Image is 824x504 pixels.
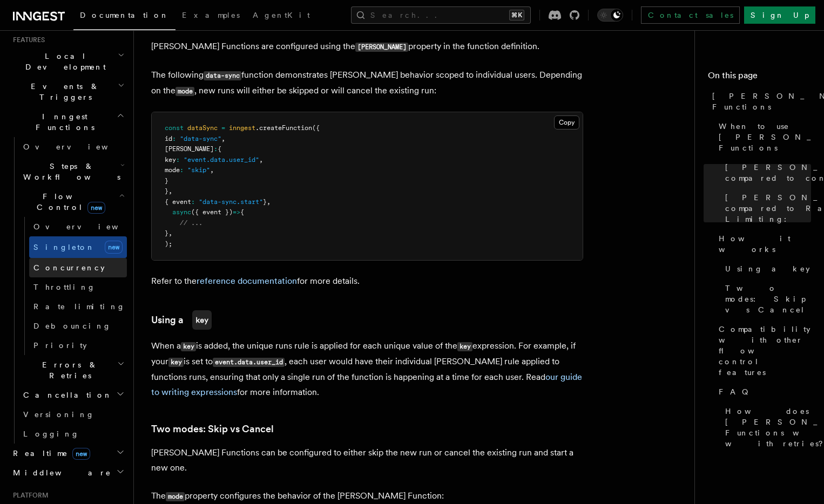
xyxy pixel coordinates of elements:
[29,336,127,355] a: Priority
[184,156,259,164] span: "event.data.user_id"
[29,297,127,316] a: Rate limiting
[19,424,127,444] a: Logging
[9,137,127,444] div: Inngest Functions
[597,9,623,22] button: Toggle dark mode
[719,386,754,397] span: FAQ
[105,241,123,254] span: new
[255,124,312,132] span: .createFunction
[210,166,214,174] span: ,
[9,111,117,133] span: Inngest Functions
[165,156,176,164] span: key
[253,11,310,19] span: AgentKit
[259,156,263,164] span: ,
[719,233,811,255] span: How it works
[9,444,127,463] button: Realtimenew
[708,69,811,86] h4: On this page
[714,319,811,382] a: Compatibility with other flow control features
[312,124,320,132] span: ({
[240,208,244,216] span: {
[23,142,134,151] span: Overview
[708,86,811,117] a: [PERSON_NAME] Functions
[19,217,127,355] div: Flow Controlnew
[714,229,811,259] a: How it works
[9,81,118,103] span: Events & Triggers
[151,338,583,400] p: When a is added, the unique runs rule is applied for each unique value of the expression. For exa...
[19,191,119,213] span: Flow Control
[151,421,274,437] a: Two modes: Skip vs Cancel
[246,3,316,29] a: AgentKit
[263,198,267,206] span: }
[23,430,79,438] span: Logging
[80,11,169,19] span: Documentation
[33,243,95,251] span: Singleton
[9,107,127,137] button: Inngest Functions
[187,166,210,174] span: "skip"
[213,358,285,367] code: event.data.user_id
[9,491,49,500] span: Platform
[714,382,811,401] a: FAQ
[9,448,90,459] span: Realtime
[33,322,111,330] span: Debouncing
[509,10,524,21] kbd: ⌘K
[19,385,127,405] button: Cancellation
[181,342,196,351] code: key
[187,124,218,132] span: dataSync
[168,358,184,367] code: key
[9,463,127,482] button: Middleware
[33,222,145,231] span: Overview
[554,115,579,130] button: Copy
[87,202,105,214] span: new
[19,405,127,424] a: Versioning
[214,145,218,153] span: :
[725,283,811,315] span: Two modes: Skip vs Cancel
[29,316,127,336] a: Debouncing
[176,156,180,164] span: :
[721,158,811,188] a: [PERSON_NAME] compared to concurrency:
[29,217,127,236] a: Overview
[19,355,127,385] button: Errors & Retries
[19,137,127,156] a: Overview
[151,445,583,475] p: [PERSON_NAME] Functions can be configured to either skip the new run or cancel the existing run a...
[33,341,87,350] span: Priority
[29,236,127,258] a: Singletonnew
[457,342,472,351] code: key
[168,187,172,195] span: ,
[151,39,583,55] p: [PERSON_NAME] Functions are configured using the property in the function definition.
[267,198,271,206] span: ,
[19,390,112,400] span: Cancellation
[19,161,120,182] span: Steps & Workflows
[719,324,811,378] span: Compatibility with other flow control features
[151,488,583,504] p: The property configures the behavior of the [PERSON_NAME] Function:
[19,187,127,217] button: Flow Controlnew
[221,135,225,142] span: ,
[725,263,810,274] span: Using a key
[721,188,811,229] a: [PERSON_NAME] compared to Rate Limiting:
[233,208,240,216] span: =>
[165,124,184,132] span: const
[721,401,811,453] a: How does [PERSON_NAME] Functions work with retries?
[9,467,111,478] span: Middleware
[351,6,531,24] button: Search...⌘K
[73,3,175,30] a: Documentation
[172,135,176,142] span: :
[33,283,96,291] span: Throttling
[180,219,202,227] span: // ...
[165,177,168,185] span: }
[19,156,127,187] button: Steps & Workflows
[165,135,172,142] span: id
[151,274,583,289] p: Refer to the for more details.
[182,11,240,19] span: Examples
[9,36,45,44] span: Features
[165,166,180,174] span: mode
[221,124,225,132] span: =
[641,6,740,24] a: Contact sales
[192,310,212,330] code: key
[33,302,125,311] span: Rate limiting
[166,492,185,501] code: mode
[180,166,184,174] span: :
[191,208,233,216] span: ({ event })
[191,198,195,206] span: :
[19,359,117,381] span: Errors & Retries
[165,240,172,248] span: );
[204,71,241,80] code: data-sync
